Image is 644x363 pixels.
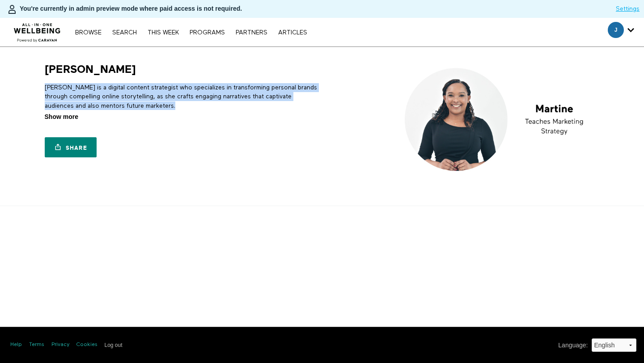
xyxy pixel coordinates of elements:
img: CARAVAN [10,17,64,43]
img: Martine [397,63,600,177]
a: Settings [616,4,640,13]
span: Show more [45,112,78,122]
img: person-bdfc0eaa9744423c596e6e1c01710c89950b1dff7c83b5d61d716cfd8139584f.svg [7,4,17,15]
a: ARTICLES [274,30,312,36]
label: Language : [558,341,588,350]
a: PROGRAMS [185,30,229,36]
nav: Primary [71,28,311,37]
p: [PERSON_NAME] is a digital content strategist who specializes in transforming personal brands thr... [45,83,319,110]
a: Cookies [76,341,97,349]
a: Terms [29,341,44,349]
a: Help [10,341,22,349]
a: Browse [71,30,106,36]
a: Search [108,30,141,36]
h1: [PERSON_NAME] [45,63,136,76]
div: Secondary [601,18,641,46]
a: Privacy [51,341,69,349]
a: THIS WEEK [143,30,183,36]
input: Log out [105,342,123,348]
a: PARTNERS [231,30,272,36]
a: Share [45,137,97,157]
